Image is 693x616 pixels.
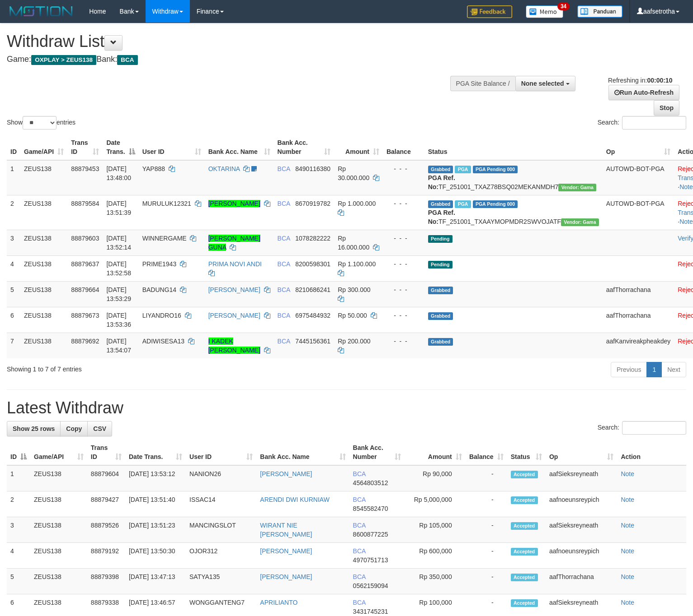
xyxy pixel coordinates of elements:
td: 88879192 [87,543,125,569]
span: Refreshing in: [608,77,672,84]
div: - - - [387,199,421,208]
select: Showentries [23,116,57,130]
label: Show entries [7,116,75,130]
th: Bank Acc. Number: activate to sort column ascending [274,134,335,160]
td: ZEUS138 [30,517,87,543]
span: 88879692 [71,338,99,345]
div: - - - [387,337,421,346]
span: Grabbed [428,312,453,320]
span: [DATE] 13:48:00 [106,165,131,181]
span: BADUNG14 [142,286,176,293]
th: Balance: activate to sort column ascending [466,440,507,465]
span: BCA [353,599,366,606]
th: Game/API: activate to sort column ascending [30,440,87,465]
td: - [466,491,507,517]
span: 88879673 [71,312,99,319]
span: Grabbed [428,287,453,294]
span: BCA [278,338,290,345]
td: ZEUS138 [20,333,67,358]
span: Accepted [511,471,538,478]
span: Rp 200.000 [338,338,370,345]
a: Next [661,362,686,377]
a: [PERSON_NAME] [260,470,312,477]
span: Copy 0562159094 to clipboard [353,582,388,589]
a: Stop [654,100,679,116]
span: Copy 8490116380 to clipboard [295,165,330,172]
td: [DATE] 13:51:40 [125,491,186,517]
a: Note [621,599,634,606]
span: Copy 1078282222 to clipboard [295,235,330,242]
span: 88879584 [71,200,99,207]
span: Copy [66,425,82,432]
td: 7 [7,333,20,358]
td: - [466,517,507,543]
div: - - - [387,259,421,269]
div: Showing 1 to 7 of 7 entries [7,361,282,374]
span: BCA [278,165,290,172]
td: [DATE] 13:51:23 [125,517,186,543]
span: Copy 6975484932 to clipboard [295,312,330,319]
span: Copy 3431745231 to clipboard [353,608,388,615]
a: Note [621,470,634,477]
div: PGA Site Balance / [450,76,515,91]
div: - - - [387,311,421,320]
th: Amount: activate to sort column ascending [405,440,466,465]
span: Rp 16.000.000 [338,235,369,251]
span: Grabbed [428,166,453,173]
td: - [466,569,507,594]
td: 3 [7,230,20,255]
th: Amount: activate to sort column ascending [334,134,383,160]
th: Balance [383,134,424,160]
h4: Game: Bank: [7,55,453,64]
span: Marked by aafnoeunsreypich [455,200,471,208]
a: Note [679,218,693,225]
a: Note [621,496,634,503]
span: Accepted [511,599,538,607]
span: Copy 8600877225 to clipboard [353,531,388,538]
span: Copy 4564803512 to clipboard [353,479,388,486]
input: Search: [622,421,686,435]
span: PGA Pending [473,200,518,208]
span: [DATE] 13:52:58 [106,260,131,277]
td: aafnoeunsreypich [546,491,617,517]
span: Rp 1.000.000 [338,200,376,207]
td: Rp 5,000,000 [405,491,466,517]
th: Date Trans.: activate to sort column ascending [125,440,186,465]
td: Rp 350,000 [405,569,466,594]
span: BCA [117,55,137,65]
td: 2 [7,195,20,230]
h1: Withdraw List [7,32,453,51]
th: Trans ID: activate to sort column ascending [67,134,103,160]
td: 1 [7,160,20,195]
td: [DATE] 13:53:12 [125,465,186,491]
span: Pending [428,235,453,243]
th: Action [617,440,686,465]
a: PRIMA NOVI ANDI [208,260,262,268]
span: ADIWISESA13 [142,338,184,345]
span: OXPLAY > ZEUS138 [31,55,96,65]
td: Rp 90,000 [405,465,466,491]
span: [DATE] 13:51:39 [106,200,131,216]
td: 4 [7,543,30,569]
span: Marked by aafmaleo [455,166,471,173]
td: 5 [7,281,20,307]
span: [DATE] 13:52:14 [106,235,131,251]
td: ZEUS138 [20,307,67,333]
td: aafSieksreyneath [546,517,617,543]
span: BCA [278,200,290,207]
th: Op: activate to sort column ascending [603,134,674,160]
td: 88879398 [87,569,125,594]
td: Rp 600,000 [405,543,466,569]
td: 4 [7,255,20,281]
span: Copy 8200598301 to clipboard [295,260,330,268]
span: Copy 7445156361 to clipboard [295,338,330,345]
td: 88879526 [87,517,125,543]
th: Status [424,134,603,160]
button: None selected [515,76,575,91]
td: [DATE] 13:50:30 [125,543,186,569]
td: ZEUS138 [30,465,87,491]
span: Grabbed [428,200,453,208]
span: Copy 8210686241 to clipboard [295,286,330,293]
span: Rp 300.000 [338,286,370,293]
td: Rp 105,000 [405,517,466,543]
